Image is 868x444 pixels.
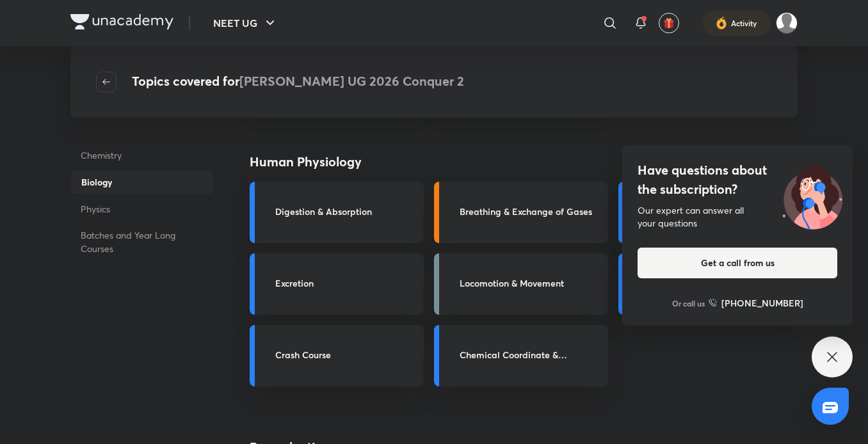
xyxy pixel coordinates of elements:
h3: Locomotion & Movement [460,276,600,290]
h4: Topics covered for [132,72,464,92]
p: Batches and Year Long Courses [70,223,214,260]
h3: Breathing & Exchange of Gases [460,205,600,218]
button: NEET UG [205,10,285,36]
span: [PERSON_NAME] UG 2026 Conquer 2 [239,72,464,90]
img: BHARAT MOSALPURIYA [776,12,798,34]
img: ttu_illustration_new.svg [772,161,853,230]
a: Locomotion & Movement [434,253,608,315]
button: Get a call from us [638,248,837,278]
h3: Crash Course [275,348,416,361]
p: Biology [70,170,214,194]
img: activity [716,15,727,31]
h3: Chemical Coordinate & Integration [460,348,600,361]
h4: Have questions about the subscription? [638,161,837,199]
img: Company Logo [70,14,173,29]
a: [PHONE_NUMBER] [709,296,803,310]
p: Physics [70,197,214,221]
a: Breathing & Exchange of Gases [434,182,608,243]
img: avatar [663,17,675,29]
h3: Digestion & Absorption [275,205,416,218]
a: Company Logo [70,14,173,33]
p: Chemistry [70,143,214,167]
div: Our expert can answer all your questions [638,204,837,230]
h3: Excretion [275,276,416,290]
h4: Human Physiology [250,152,731,171]
p: Or call us [672,297,705,309]
h6: [PHONE_NUMBER] [721,296,803,310]
button: avatar [659,13,679,33]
